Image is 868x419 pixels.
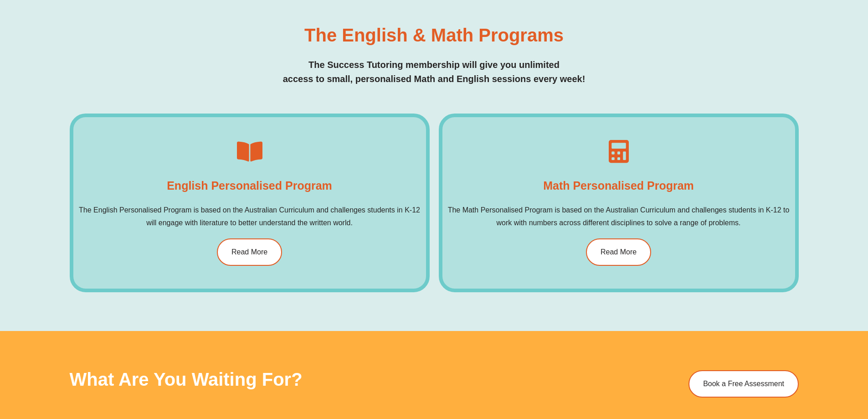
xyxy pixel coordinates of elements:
a: Read More [586,238,651,266]
p: The Math Personalised Program is based on the Australian Curriculum and challenges students in K-... [442,204,795,229]
span: Read More [601,248,637,256]
h4: Math Personalised Program [543,176,694,195]
a: Read More [217,238,282,266]
h3: What are you waiting for? [70,370,646,388]
span: Book a Free Assessment [703,380,784,388]
h4: English Personalised Program [167,176,332,195]
p: The Success Tutoring membership will give you unlimited access to small, personalised Math and En... [70,58,799,86]
span: Read More [231,248,267,256]
p: The English Personalised Program is based on the Australian Curriculum and challenges students in... [73,204,426,229]
a: Book a Free Assessment [688,370,799,398]
h3: The English & Math Programs [304,26,564,44]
